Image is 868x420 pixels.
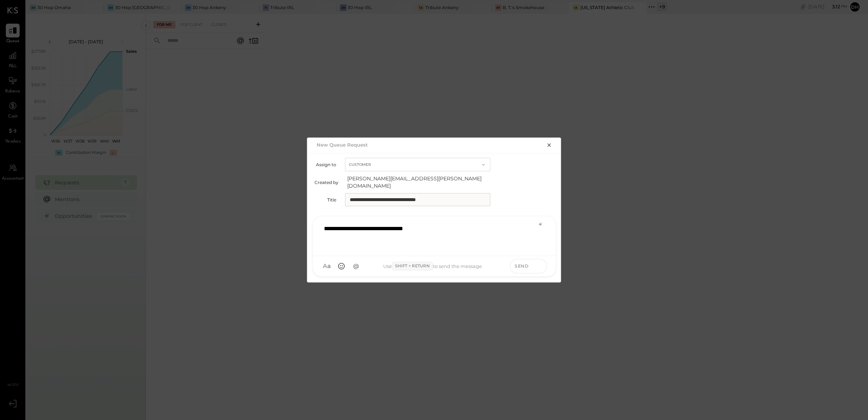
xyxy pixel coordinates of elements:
label: Assign to [315,162,336,167]
span: [PERSON_NAME][EMAIL_ADDRESS][PERSON_NAME][DOMAIN_NAME] [347,175,492,189]
button: Aa [320,260,333,273]
span: Shift + Return [392,262,433,271]
label: Created by [315,180,338,185]
label: Title [315,197,336,203]
span: @ [353,263,359,270]
h2: New Queue Request [317,142,368,148]
span: Send [515,263,528,269]
div: Use to send the message [362,262,503,271]
button: @ [349,260,362,273]
span: a [327,263,331,270]
button: Customer [345,158,490,171]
